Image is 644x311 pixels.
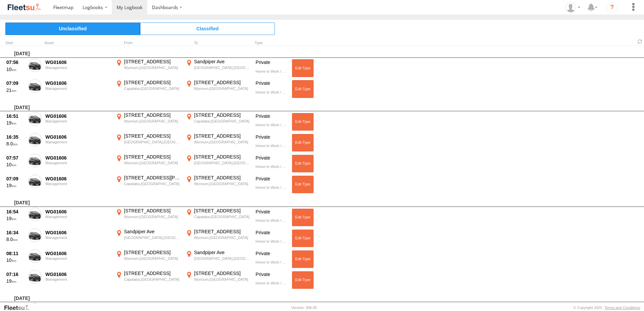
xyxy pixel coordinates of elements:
div: 10 [6,162,25,168]
div: WG01606 [45,271,111,277]
div: Management [45,182,111,186]
div: From [115,41,182,45]
span: Home to Work / Work to Home [256,165,306,169]
div: 16:34 [6,230,25,236]
label: Click to View Event Location [115,112,182,132]
button: Click to Edit [292,176,314,193]
div: Capalaba,[GEOGRAPHIC_DATA] [124,277,181,282]
div: Management [45,119,111,123]
div: 19 [6,278,25,284]
div: Wynnum,[GEOGRAPHIC_DATA] [194,86,251,91]
button: Click to Edit [292,80,314,98]
div: WG01606 [45,176,111,182]
a: Visit our Website [4,304,35,311]
div: Management [45,256,111,261]
div: [STREET_ADDRESS] [124,59,181,65]
div: 07:57 [6,155,25,161]
div: WG01606 [45,80,111,86]
div: Management [45,277,111,281]
label: Click to View Event Location [185,59,252,78]
div: Wynnum,[GEOGRAPHIC_DATA] [124,256,181,261]
div: WG01606 [45,250,111,256]
div: Wynnum,[GEOGRAPHIC_DATA] [194,235,251,240]
div: Click to Sort [5,41,26,45]
div: 07:09 [6,176,25,182]
div: Version: 306.00 [291,306,317,310]
button: Click to Edit [292,230,314,247]
div: WG01606 [45,59,111,65]
label: Click to View Event Location [115,79,182,99]
div: Private [256,271,287,281]
div: WG01606 [45,209,111,215]
a: Terms and Conditions [605,306,640,310]
label: Click to View Event Location [185,229,252,248]
div: Capalaba,[GEOGRAPHIC_DATA] [194,119,251,124]
div: 10 [6,66,25,72]
div: 8.0 [6,236,25,242]
div: Private [256,134,287,144]
div: Wynnum,[GEOGRAPHIC_DATA] [194,277,251,282]
div: [GEOGRAPHIC_DATA],[GEOGRAPHIC_DATA] [194,161,251,165]
label: Click to View Event Location [115,175,182,194]
div: 07:16 [6,271,25,277]
label: Click to View Event Location [115,229,182,248]
div: Asset [44,41,112,45]
div: 19 [6,182,25,188]
span: Home to Work / Work to Home [256,123,306,127]
span: Home to Work / Work to Home [256,144,306,148]
div: Wynnum,[GEOGRAPHIC_DATA] [124,119,181,124]
div: [STREET_ADDRESS] [124,79,181,85]
div: Management [45,161,111,165]
div: [STREET_ADDRESS] [124,154,181,160]
div: Private [256,176,287,185]
div: Management [45,140,111,144]
div: Management [45,66,111,70]
div: [STREET_ADDRESS] [124,133,181,139]
div: WG01606 [45,230,111,236]
div: [GEOGRAPHIC_DATA],[GEOGRAPHIC_DATA] [124,235,181,240]
label: Click to View Event Location [185,270,252,290]
span: Home to Work / Work to Home [256,260,306,264]
div: Private [256,59,287,69]
label: Click to View Event Location [115,59,182,78]
div: 10 [6,257,25,263]
div: [STREET_ADDRESS] [124,112,181,118]
div: 07:09 [6,80,25,86]
div: Management [45,236,111,240]
div: Sandpiper Ave [124,229,181,235]
label: Click to View Event Location [115,270,182,290]
div: © Copyright 2025 - [573,306,640,310]
div: [STREET_ADDRESS] [194,79,251,85]
div: [STREET_ADDRESS] [194,175,251,181]
span: Click to view Unclassified Trips [5,23,140,35]
div: 16:54 [6,209,25,215]
div: 07:56 [6,59,25,65]
div: Private [256,250,287,260]
div: [GEOGRAPHIC_DATA],[GEOGRAPHIC_DATA] [194,256,251,261]
div: WG01606 [45,155,111,161]
div: [STREET_ADDRESS] [124,208,181,214]
div: Private [256,155,287,165]
label: Click to View Event Location [185,112,252,132]
span: Home to Work / Work to Home [256,90,306,94]
label: Click to View Event Location [115,133,182,152]
label: Click to View Event Location [115,154,182,173]
label: Click to View Event Location [185,175,252,194]
label: Click to View Event Location [185,79,252,99]
label: Click to View Event Location [185,154,252,173]
div: Private [256,113,287,123]
div: [GEOGRAPHIC_DATA],[GEOGRAPHIC_DATA] [194,65,251,70]
span: Refresh [636,38,644,45]
button: Click to Edit [292,113,314,131]
div: 08:11 [6,250,25,256]
div: Management [45,87,111,91]
div: [STREET_ADDRESS] [194,270,251,276]
div: Wynnum,[GEOGRAPHIC_DATA] [194,140,251,144]
div: [STREET_ADDRESS][PERSON_NAME] [124,175,181,181]
div: [GEOGRAPHIC_DATA],[GEOGRAPHIC_DATA] [124,140,181,144]
button: Click to Edit [292,250,314,268]
button: Click to Edit [292,209,314,226]
button: Click to Edit [292,271,314,289]
div: Wynnum,[GEOGRAPHIC_DATA] [194,181,251,186]
span: Home to Work / Work to Home [256,69,306,73]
